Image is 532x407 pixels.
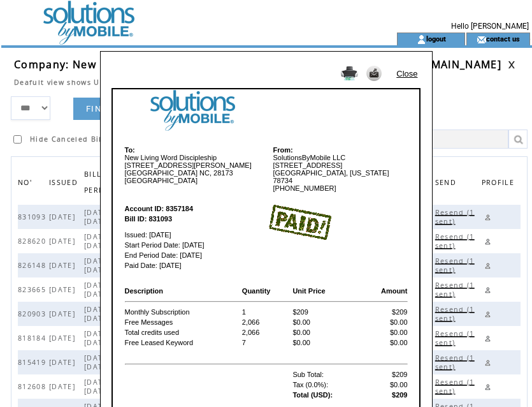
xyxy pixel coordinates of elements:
td: 1 [241,307,291,316]
td: Tax (0.0%): [292,380,361,389]
td: 2,066 [241,328,291,337]
b: Account ID: 8357184 [125,205,194,212]
b: From: [273,146,293,154]
b: Amount [381,287,408,295]
td: $0.00 [362,328,408,337]
td: 7 [241,338,291,347]
b: To: [125,146,135,154]
td: $209 [362,307,408,316]
td: Sub Total: [292,370,361,379]
td: 2,066 [241,318,291,327]
td: $209 [362,370,408,379]
td: New Living Word Discipleship [STREET_ADDRESS][PERSON_NAME] [GEOGRAPHIC_DATA] NC, 28173 [GEOGRAPHI... [124,145,266,193]
td: Free Messages [124,318,240,327]
td: End Period Date: [DATE] [124,251,266,260]
td: Total credits used [124,328,240,337]
td: Issued: [DATE] [124,225,266,239]
td: $0.00 [362,318,408,327]
td: $209 [292,307,361,316]
td: $0.00 [362,380,408,389]
b: Total (USD): [292,391,333,399]
td: $0.00 [292,338,361,347]
td: Free Leased Keyword [124,338,240,347]
b: $209 [392,391,407,399]
td: Monthly Subscription [124,307,240,316]
td: SolutionsByMobile LLC [STREET_ADDRESS] [GEOGRAPHIC_DATA], [US_STATE] 78734 [PHONE_NUMBER] [267,145,408,193]
b: Description [125,287,164,295]
a: Send it to my email [366,75,382,82]
b: Bill ID: 831093 [125,215,173,223]
img: logo image [113,89,419,131]
img: paid image [268,205,331,240]
img: Print it [341,66,358,80]
td: Start Period Date: [DATE] [124,241,266,249]
td: $0.00 [292,318,361,327]
a: Close [396,69,417,78]
td: Paid Date: [DATE] [124,261,266,270]
img: Send it to my email [366,66,382,81]
b: Unit Price [292,287,325,295]
td: $0.00 [292,328,361,337]
b: Quantity [242,287,271,295]
td: $0.00 [362,338,408,347]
